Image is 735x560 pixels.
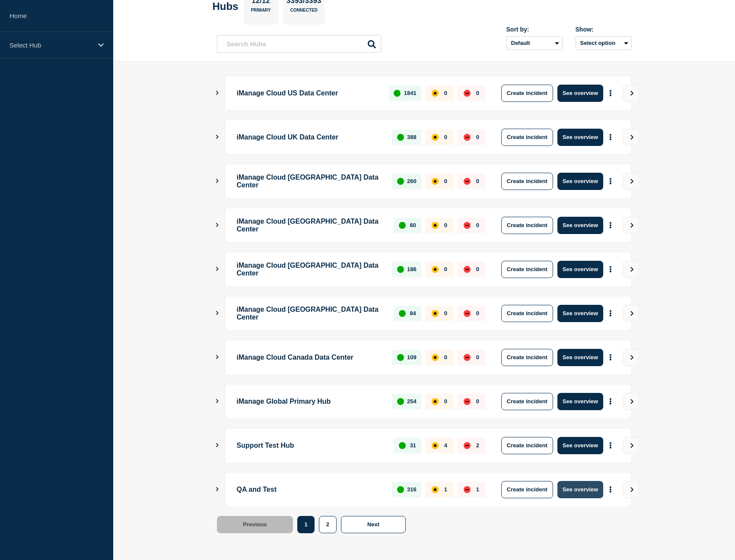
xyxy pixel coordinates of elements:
[501,349,553,366] button: Create incident
[237,349,382,366] p: iManage Cloud Canada Data Center
[557,261,603,278] button: See overview
[501,217,553,234] button: Create incident
[623,261,640,278] button: View
[397,354,404,361] div: up
[444,266,447,272] p: 0
[444,398,447,405] p: 0
[397,178,404,185] div: up
[605,305,616,321] button: More actions
[397,266,404,273] div: up
[215,310,220,316] button: Show Connected Hubs
[432,266,439,273] div: affected
[557,349,603,366] button: See overview
[213,0,239,13] h2: Hubs
[623,349,640,366] button: View
[297,516,314,533] button: 1
[432,398,439,405] div: affected
[464,442,471,449] div: down
[605,393,616,409] button: More actions
[605,173,616,189] button: More actions
[432,486,439,493] div: affected
[215,134,220,140] button: Show Connected Hubs
[464,90,471,97] div: down
[464,178,471,185] div: down
[217,516,293,533] button: Previous
[476,442,479,449] p: 2
[215,442,220,449] button: Show Connected Hubs
[557,437,603,454] button: See overview
[476,134,479,140] p: 0
[623,85,640,102] button: View
[444,442,447,449] p: 4
[410,442,416,449] p: 31
[557,481,603,498] button: See overview
[464,398,471,405] div: down
[432,222,439,229] div: affected
[367,521,379,528] span: Next
[501,129,553,146] button: Create incident
[476,222,479,228] p: 0
[476,354,479,361] p: 0
[623,129,640,146] button: View
[407,266,417,272] p: 186
[397,398,404,405] div: up
[605,217,616,233] button: More actions
[557,393,603,410] button: See overview
[399,222,406,229] div: up
[557,217,603,234] button: See overview
[605,129,616,145] button: More actions
[605,349,616,365] button: More actions
[444,178,447,184] p: 0
[237,305,384,322] p: iManage Cloud [GEOGRAPHIC_DATA] Data Center
[217,35,381,53] input: Search Hubs
[623,173,640,190] button: View
[464,310,471,317] div: down
[501,261,553,278] button: Create incident
[464,266,471,273] div: down
[251,8,271,17] p: Primary
[407,354,417,361] p: 109
[605,85,616,101] button: More actions
[237,481,382,498] p: QA and Test
[432,310,439,317] div: affected
[576,26,632,33] div: Show:
[506,26,563,33] div: Sort by:
[476,90,479,96] p: 0
[237,129,382,146] p: iManage Cloud UK Data Center
[501,437,553,454] button: Create incident
[464,354,471,361] div: down
[237,261,382,278] p: iManage Cloud [GEOGRAPHIC_DATA] Data Center
[557,173,603,190] button: See overview
[237,393,382,410] p: iManage Global Primary Hub
[444,486,447,493] p: 1
[501,393,553,410] button: Create incident
[215,266,220,272] button: Show Connected Hubs
[397,486,404,493] div: up
[215,398,220,405] button: Show Connected Hubs
[557,129,603,146] button: See overview
[410,222,416,228] p: 60
[444,90,447,96] p: 0
[215,178,220,184] button: Show Connected Hubs
[399,442,406,449] div: up
[432,134,439,141] div: affected
[215,222,220,228] button: Show Connected Hubs
[605,261,616,277] button: More actions
[10,41,92,49] p: Select Hub
[576,36,632,50] button: Select option
[319,516,337,533] button: 2
[623,393,640,410] button: View
[410,310,416,316] p: 84
[464,486,471,493] div: down
[290,8,318,17] p: Connected
[237,85,379,102] p: iManage Cloud US Data Center
[557,305,603,322] button: See overview
[623,437,640,454] button: View
[464,134,471,141] div: down
[605,481,616,497] button: More actions
[407,398,417,405] p: 254
[506,36,563,50] select: Sort by
[501,481,553,498] button: Create incident
[605,437,616,453] button: More actions
[243,521,267,528] span: Previous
